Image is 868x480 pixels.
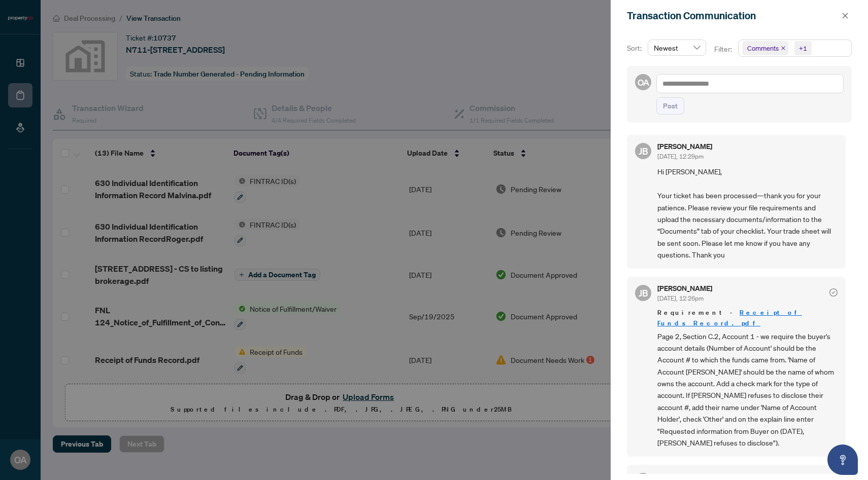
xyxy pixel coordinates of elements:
[639,144,648,158] span: JB
[654,40,700,55] span: Newest
[639,286,648,300] span: JB
[637,76,649,89] span: OA
[657,166,838,261] span: Hi [PERSON_NAME], Your ticket has been processed—thank you for your patience. Please review your ...
[657,294,704,302] span: [DATE], 12:26pm
[627,8,839,23] div: Transaction Communication
[842,12,849,19] span: close
[656,97,684,115] button: Post
[743,41,788,55] span: Comments
[657,473,712,480] h5: [PERSON_NAME]
[781,46,786,51] span: close
[657,285,712,292] h5: [PERSON_NAME]
[657,308,802,327] a: Receipt of Funds Record.pdf
[747,43,779,53] span: Comments
[829,288,838,297] span: check-circle
[714,44,733,55] p: Filter:
[657,153,704,160] span: [DATE], 12:29pm
[627,43,644,54] p: Sort:
[657,143,712,150] h5: [PERSON_NAME]
[827,445,858,475] button: Open asap
[799,43,807,53] div: +1
[657,308,838,328] span: Requirement -
[657,330,838,449] span: Page 2, Section C.2, Account 1 - we require the buyer's account details (Number of Account' shoul...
